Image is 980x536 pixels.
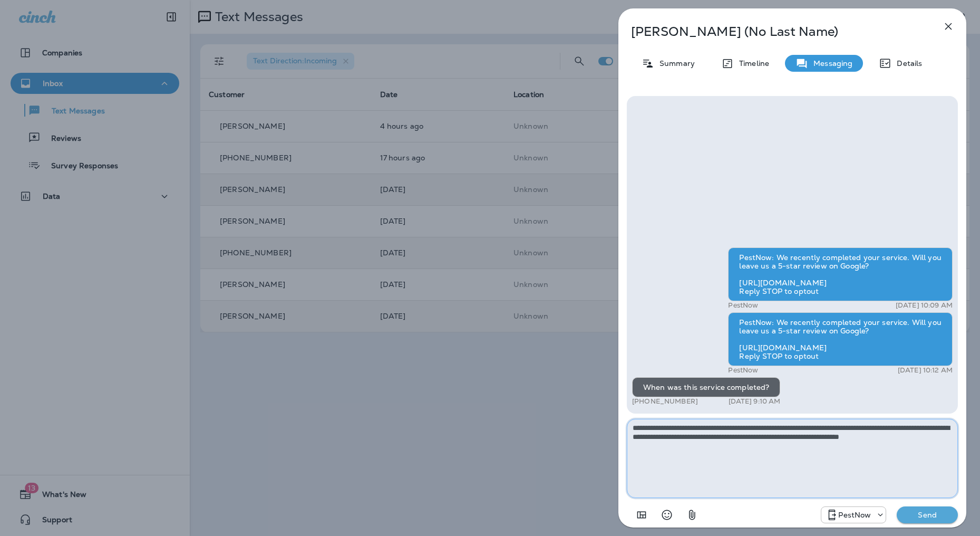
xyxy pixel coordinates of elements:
[654,59,695,68] p: Summary
[631,504,652,525] button: Add in a premade template
[838,511,871,519] p: PestNow
[728,312,953,366] div: PestNow: We recently completed your service. Will you leave us a 5-star review on Google? [URL][D...
[656,504,677,525] button: Select an emoji
[896,301,953,310] p: [DATE] 10:09 AM
[632,377,780,397] div: When was this service completed?
[728,247,953,301] div: PestNow: We recently completed your service. Will you leave us a 5-star review on Google? [URL][D...
[728,301,758,310] p: PestNow
[631,24,919,39] p: [PERSON_NAME] (No Last Name)
[821,509,886,521] div: +1 (703) 691-5149
[728,366,758,375] p: PestNow
[905,510,949,520] p: Send
[729,397,781,406] p: [DATE] 9:10 AM
[898,366,953,375] p: [DATE] 10:12 AM
[897,506,958,523] button: Send
[632,397,698,406] p: [PHONE_NUMBER]
[891,59,922,68] p: Details
[734,59,769,68] p: Timeline
[808,59,852,68] p: Messaging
